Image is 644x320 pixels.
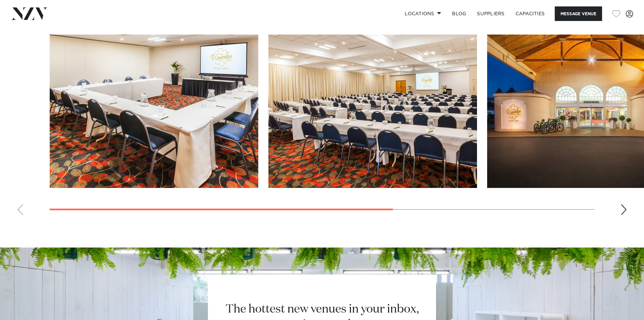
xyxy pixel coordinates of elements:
[447,6,472,21] a: BLOG
[50,35,258,188] swiper-slide: 1 / 4
[555,6,602,21] button: Message Venue
[399,6,447,21] a: Locations
[472,6,510,21] a: SUPPLIERS
[510,6,550,21] a: Capacities
[11,7,48,20] img: nzv-logo.png
[268,35,477,188] swiper-slide: 2 / 4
